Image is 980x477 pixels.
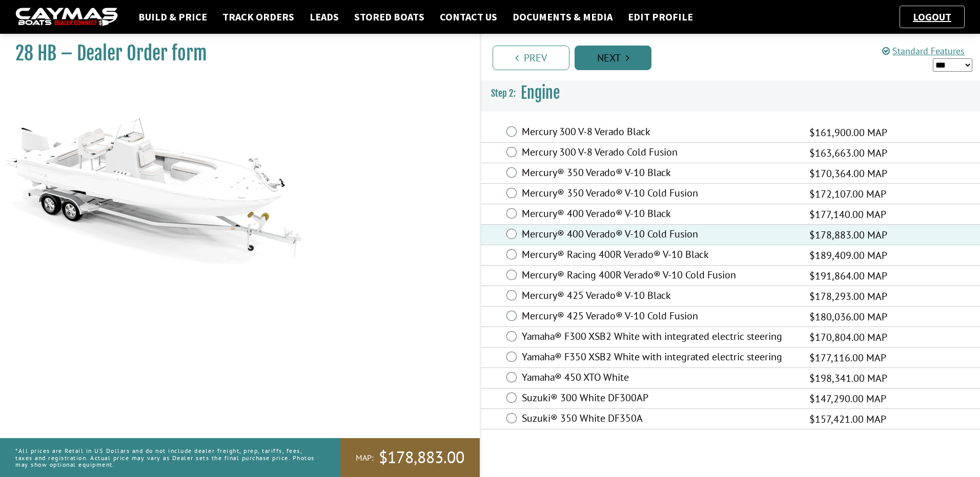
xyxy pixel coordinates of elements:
label: Mercury® 400 Verado® V-10 Cold Fusion [522,228,797,243]
span: $161,900.00 MAP [809,125,887,140]
span: $177,140.00 MAP [809,207,886,222]
label: Suzuki® 300 White DF300AP [522,392,797,406]
a: Leads [304,10,344,24]
label: Mercury® Racing 400R Verado® V-10 Cold Fusion [522,269,797,284]
span: $147,290.00 MAP [809,391,886,406]
span: $177,116.00 MAP [809,350,886,365]
span: $178,883.00 MAP [809,227,887,243]
label: Mercury® 350 Verado® V-10 Cold Fusion [522,187,797,202]
a: Logout [908,10,956,23]
a: Edit Profile [623,10,698,24]
label: Yamaha® F300 XSB2 White with integrated electric steering [522,330,797,345]
label: Mercury® 400 Verado® V-10 Black [522,207,797,222]
label: Mercury® 350 Verado® V-10 Black [522,166,797,181]
label: Yamaha® F350 XSB2 White with integrated electric steering [522,351,797,365]
a: Documents & Media [507,10,618,24]
a: Next [575,46,651,70]
span: $178,883.00 [379,447,464,468]
img: caymas-dealer-connect-2ed40d3bc7270c1d8d7ffb4b79bf05adc795679939227970def78ec6f6c03838.gif [15,8,118,27]
span: $170,364.00 MAP [809,166,887,181]
span: $198,341.00 MAP [809,371,887,386]
label: Mercury 300 V-8 Verado Black [522,125,797,140]
a: Contact Us [435,10,502,24]
label: Mercury® Racing 400R Verado® V-10 Black [522,248,797,263]
span: $178,293.00 MAP [809,289,887,304]
a: Build & Price [133,10,212,24]
span: $170,804.00 MAP [809,330,887,345]
label: Mercury 300 V-8 Verado Cold Fusion [522,146,797,161]
span: $191,864.00 MAP [809,268,887,284]
ul: Pagination [490,44,980,70]
a: Track Orders [217,10,299,24]
h3: Engine [481,74,980,112]
h1: 28 HB – Dealer Order form [15,42,454,65]
a: Standard Features [882,45,965,57]
p: *All prices are Retail in US Dollars and do not include dealer freight, prep, tariffs, fees, taxe... [15,442,317,473]
label: Mercury® 425 Verado® V-10 Black [522,289,797,304]
span: MAP: [356,452,374,463]
span: $172,107.00 MAP [809,186,886,202]
label: Yamaha® 450 XTO White [522,371,797,386]
span: $157,421.00 MAP [809,411,886,427]
span: $163,663.00 MAP [809,145,887,161]
label: Suzuki® 350 White DF350A [522,412,797,427]
span: $189,409.00 MAP [809,248,887,263]
a: MAP:$178,883.00 [340,438,480,477]
a: Stored Boats [349,10,430,24]
span: $180,036.00 MAP [809,309,887,324]
a: Prev [493,46,569,70]
label: Mercury® 425 Verado® V-10 Cold Fusion [522,310,797,324]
